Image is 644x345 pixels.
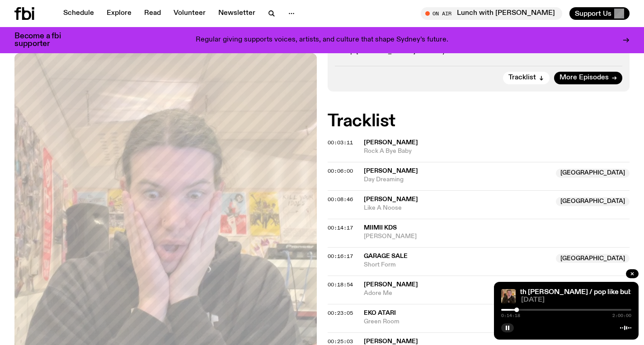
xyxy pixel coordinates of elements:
[328,282,353,287] button: 00:18:54
[421,7,562,20] button: On AirLunch with [PERSON_NAME]
[328,253,353,260] span: 00:16:17
[168,7,211,20] a: Volunteer
[328,338,353,345] span: 00:25:03
[559,74,609,81] span: More Episodes
[364,253,408,259] span: Garage Sale
[556,197,630,206] span: [GEOGRAPHIC_DATA]
[501,313,520,318] span: 0:14:18
[364,204,551,212] span: Like A Noose
[328,140,353,145] button: 00:03:11
[139,7,166,20] a: Read
[364,175,551,184] span: Day Dreaming
[364,310,396,316] span: EKO ATARI
[328,339,353,344] button: 00:25:03
[508,74,536,81] span: Tracklist
[556,254,630,263] span: [GEOGRAPHIC_DATA]
[328,309,353,317] span: 00:23:05
[364,196,418,202] span: [PERSON_NAME]
[569,7,630,20] button: Support Us
[328,254,353,259] button: 00:16:17
[364,338,418,345] span: [PERSON_NAME]
[612,313,631,318] span: 2:00:00
[328,224,353,231] span: 00:14:17
[364,168,418,174] span: [PERSON_NAME]
[501,289,516,304] img: A picture of Jim in the fbi.radio studio, with their hands against their cheeks and a surprised e...
[328,139,353,146] span: 00:03:11
[14,32,72,48] h3: Become a fbi supporter
[364,317,551,326] span: Green Room
[575,9,611,18] span: Support Us
[503,72,550,84] button: Tracklist
[364,225,397,231] span: Miimii KDS
[328,196,353,203] span: 00:08:46
[364,261,551,269] span: Short Form
[328,197,353,202] button: 00:08:46
[364,232,630,241] span: [PERSON_NAME]
[554,72,622,84] a: More Episodes
[58,7,99,20] a: Schedule
[196,36,448,44] p: Regular giving supports voices, artists, and culture that shape Sydney’s future.
[213,7,261,20] a: Newsletter
[521,297,631,304] span: [DATE]
[364,289,551,298] span: Adore Me
[556,169,630,178] span: [GEOGRAPHIC_DATA]
[101,7,137,20] a: Explore
[364,281,418,288] span: [PERSON_NAME]
[328,281,353,288] span: 00:18:54
[328,167,353,175] span: 00:06:00
[364,147,630,156] span: Rock A Bye Baby
[328,225,353,230] button: 00:14:17
[328,169,353,174] button: 00:06:00
[328,311,353,316] button: 00:23:05
[328,113,630,129] h2: Tracklist
[364,139,418,146] span: [PERSON_NAME]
